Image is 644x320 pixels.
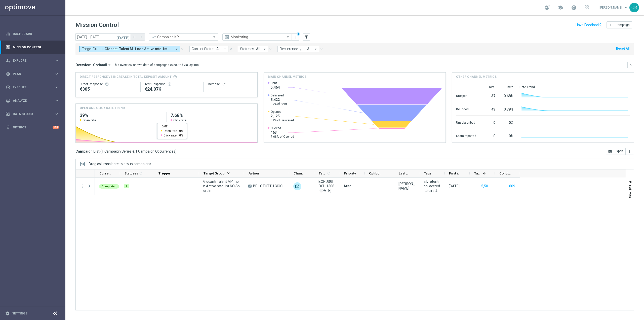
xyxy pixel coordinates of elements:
div: Dashboard [6,27,59,41]
div: +10 [53,126,59,129]
div: Analyze [6,98,54,103]
i: keyboard_arrow_right [54,85,59,90]
button: 609 [509,183,516,189]
span: Recurrence type: [280,47,306,51]
span: Current Status [99,171,111,175]
div: 13 Aug 2025, Wednesday [449,184,460,188]
span: — [370,184,373,188]
span: all, retention, accredito diretto, bonus free, talent + expert [424,179,440,193]
div: Lorenzo Carlevale [398,182,415,191]
button: keyboard_arrow_down [627,62,634,68]
button: close [180,46,185,52]
span: school [557,5,563,10]
div: Rate [501,85,513,89]
i: [DATE] [116,35,130,39]
span: Explore [13,59,54,62]
i: preview [224,34,229,40]
a: Optibot [13,121,53,134]
button: Statuses: All arrow_drop_down [238,46,268,52]
span: Execute [13,86,54,89]
button: lightbulb Optibot +10 [6,125,59,129]
span: Drag columns here to group campaigns [89,162,151,166]
h4: OPEN AND CLICK RATE TREND [80,106,125,110]
i: close [181,47,184,51]
div: Optimail [293,182,301,190]
button: more_vert [80,184,85,188]
div: 37 [482,91,495,99]
div: Data Studio [6,112,54,116]
span: All [216,47,221,51]
button: arrow_forward [138,33,145,41]
button: gps_fixed Plan keyboard_arrow_right [6,72,59,76]
h1: Mission Control [75,21,119,29]
span: Auto [344,184,351,188]
a: Settings [12,312,27,315]
h3: Overview: [75,63,92,67]
span: Completed [102,185,116,188]
div: -- [208,86,253,92]
i: refresh [222,82,226,86]
button: open_in_browser Export [606,148,626,155]
i: gps_fixed [6,72,10,76]
span: Plan [13,73,54,76]
i: lightbulb [6,125,10,130]
button: Current Status: All arrow_drop_down [189,46,228,52]
div: Dropped [456,91,476,99]
div: Bounced [456,105,476,113]
div: Direct Response [80,82,136,86]
button: Data Studio keyboard_arrow_right [6,112,59,116]
span: ) [175,149,177,154]
button: person_search Explore keyboard_arrow_right [6,59,59,63]
div: Spam reported [456,131,476,139]
span: Last Modified By [399,171,411,175]
span: Opened [271,110,294,114]
span: BONUSGIOCHI1308 - 2025-08-13 [318,179,335,193]
button: Recurrence type: All arrow_drop_down [277,46,319,52]
span: Statuses [125,171,138,175]
i: close [320,47,323,51]
span: Action [249,171,259,175]
i: close [229,47,232,51]
i: keyboard_arrow_down [629,63,632,67]
div: Row Groups [89,162,151,166]
h4: Other channel metrics [456,75,497,79]
span: Templates [319,171,326,175]
button: add Campaign [607,21,632,28]
a: Dashboard [13,27,59,41]
i: keyboard_arrow_right [54,58,59,63]
div: 0% [501,118,513,126]
a: Mission Control [13,41,59,54]
span: Calculate column [326,170,331,176]
a: [PERSON_NAME]keyboard_arrow_down [599,4,629,11]
span: All [307,47,311,51]
span: Targeted Customers [474,171,481,175]
span: Channel [294,171,306,175]
button: filter_alt [303,33,310,41]
i: trending_up [151,34,156,40]
span: Calculate column [138,170,143,176]
i: refresh [139,171,143,175]
button: Reset All [616,46,630,51]
span: A [248,185,252,188]
i: more_vert [628,149,632,153]
span: 1 Campaign Series & 1 Campaign Occurrences [102,149,175,154]
span: Campaign [616,23,630,27]
div: 0 [482,118,495,126]
i: refresh [327,171,331,175]
i: settings [5,311,10,316]
span: 2,125 [271,114,294,118]
span: Clicked [271,126,294,130]
button: equalizer Dashboard [6,32,59,36]
span: Optibot [369,171,380,175]
i: arrow_drop_down [313,47,318,51]
div: 0.68% [501,91,513,99]
span: ( [100,149,102,154]
div: Test Response [145,82,199,86]
ng-select: Monitoring [222,33,292,41]
span: Optimail [93,63,107,67]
